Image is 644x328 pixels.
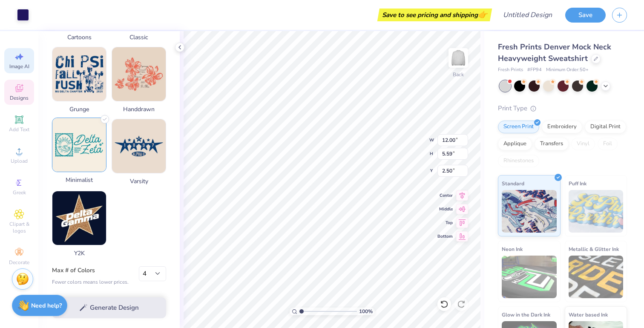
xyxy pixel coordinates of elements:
img: Grunge [52,47,106,101]
div: Back [453,71,464,78]
div: Screen Print [498,121,539,133]
span: Greek [13,189,26,196]
span: Metallic & Glitter Ink [569,245,619,253]
input: Untitled Design [496,6,559,23]
span: Glow in the Dark Ink [502,310,550,319]
span: Minimum Order: 50 + [546,66,589,74]
img: Y2K [52,191,106,245]
span: Upload [11,158,28,164]
span: Clipart & logos [4,221,34,234]
span: Middle [437,206,453,212]
span: Bottom [437,233,453,239]
span: 100 % [359,308,373,315]
span: 👉 [478,9,487,20]
span: Grunge [52,105,106,114]
div: Fewer colors means lower prices. [52,278,129,286]
button: Save [565,8,606,23]
span: Image AI [9,63,29,70]
img: Metallic & Glitter Ink [569,256,624,298]
img: Handdrawn [112,47,166,101]
strong: Need help? [31,302,62,310]
span: Y2K [52,249,106,258]
span: Water based Ink [569,310,608,319]
img: Varsity [112,119,166,173]
span: Designs [10,95,29,101]
span: Center [437,193,453,199]
div: Vinyl [571,138,595,150]
label: Max # of Colors [52,266,129,275]
div: Save to see pricing and shipping [379,9,490,21]
div: Digital Print [585,121,626,133]
div: Applique [498,138,532,150]
span: # FP94 [527,66,542,74]
span: Neon Ink [502,245,523,253]
div: Rhinestones [498,155,539,167]
span: Handdrawn [112,105,166,114]
div: Print Type [498,104,627,113]
span: Top [437,220,453,226]
span: Cartoons [52,33,106,42]
span: Add Text [9,126,29,133]
span: Varsity [112,177,166,186]
span: Fresh Prints [498,66,523,74]
div: Foil [598,138,618,150]
span: Puff Ink [569,179,586,188]
span: Classic [112,33,166,42]
img: Puff Ink [569,190,624,233]
span: Standard [502,179,524,188]
div: Transfers [535,138,569,150]
span: Fresh Prints Denver Mock Neck Heavyweight Sweatshirt [498,42,611,63]
img: Standard [502,190,557,233]
span: Minimalist [52,176,106,184]
span: Decorate [9,259,29,266]
div: Embroidery [542,121,582,133]
img: Back [450,49,467,66]
img: Minimalist [52,118,106,172]
img: Neon Ink [502,256,557,298]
